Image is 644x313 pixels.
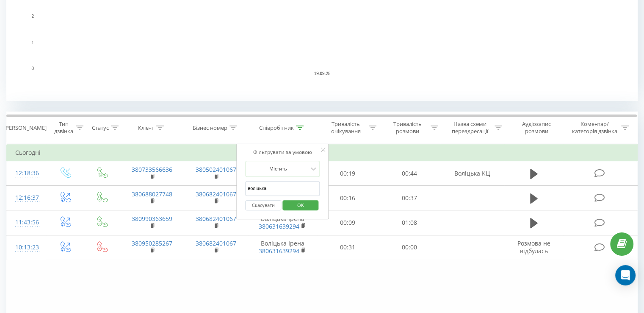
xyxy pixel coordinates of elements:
[314,71,331,76] text: 19.09.25
[31,14,34,19] text: 2
[132,190,172,198] a: 380688027748
[196,215,236,223] a: 380682401067
[31,40,34,45] text: 1
[517,239,550,255] span: Розмова не відбулась
[15,190,38,206] div: 12:16:37
[259,222,299,230] a: 380631639294
[245,148,320,156] div: Фільтрувати за умовою
[92,124,109,131] div: Статус
[379,161,440,186] td: 00:44
[379,210,440,235] td: 01:08
[245,200,281,211] button: Скасувати
[317,235,379,260] td: 00:31
[325,120,367,135] div: Тривалість очікування
[15,239,38,256] div: 10:13:23
[7,144,638,161] td: Сьогодні
[138,124,154,131] div: Клієнт
[448,120,492,135] div: Назва схеми переадресації
[196,165,236,173] a: 380502401067
[317,161,379,186] td: 00:19
[386,120,428,135] div: Тривалість розмови
[440,161,504,186] td: Воліцька КЦ
[248,210,317,235] td: Воліцька Ірена
[259,247,299,255] a: 380631639294
[379,235,440,260] td: 00:00
[248,235,317,260] td: Воліцька Ірена
[132,215,172,223] a: 380990363659
[379,186,440,210] td: 00:37
[569,120,619,135] div: Коментар/категорія дзвінка
[15,165,38,182] div: 12:18:36
[289,198,312,212] span: OK
[31,66,34,71] text: 0
[132,239,172,247] a: 380950285267
[196,239,236,247] a: 380682401067
[282,200,318,211] button: OK
[245,181,320,196] input: Введіть значення
[317,210,379,235] td: 00:09
[193,124,227,131] div: Бізнес номер
[512,120,561,135] div: Аудіозапис розмови
[615,265,636,285] div: Open Intercom Messenger
[132,165,172,173] a: 380733566636
[196,190,236,198] a: 380682401067
[317,186,379,210] td: 00:16
[53,120,73,135] div: Тип дзвінка
[259,124,294,131] div: Співробітник
[15,214,38,231] div: 11:43:56
[4,124,47,131] div: [PERSON_NAME]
